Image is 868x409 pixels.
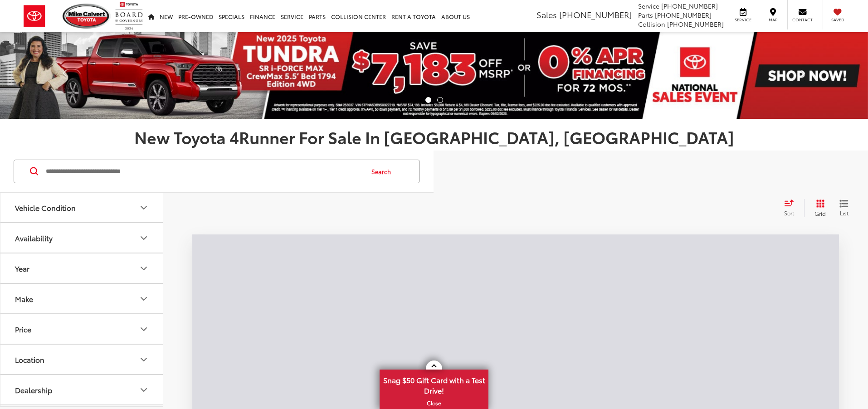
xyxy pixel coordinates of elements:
span: Snag $50 Gift Card with a Test Drive! [380,370,488,398]
div: Availability [15,234,53,242]
span: [PHONE_NUMBER] [559,9,632,20]
button: Grid View [804,199,833,217]
span: Sort [784,209,794,217]
div: Location [138,354,149,365]
button: Vehicle ConditionVehicle Condition [0,193,164,222]
div: Price [138,324,149,335]
button: LocationLocation [0,345,164,374]
input: Search by Make, Model, or Keyword [45,161,363,182]
span: Service [733,17,753,23]
button: MakeMake [0,284,164,313]
span: Collision [638,19,665,29]
span: [PHONE_NUMBER] [667,19,724,29]
div: Dealership [15,385,52,394]
div: Make [15,294,33,303]
button: Search [363,160,404,183]
button: List View [833,199,855,217]
span: Parts [638,10,653,19]
span: Saved [828,17,848,23]
div: Location [15,355,44,364]
button: DealershipDealership [0,375,164,404]
div: Vehicle Condition [138,202,149,213]
button: PricePrice [0,314,164,344]
div: Dealership [138,385,149,395]
span: Service [638,1,659,10]
div: Year [15,264,29,273]
span: Sales [536,9,557,20]
div: Vehicle Condition [15,203,76,212]
div: Make [138,293,149,304]
span: [PHONE_NUMBER] [655,10,712,19]
span: List [839,209,848,217]
span: [PHONE_NUMBER] [661,1,718,10]
span: Map [763,17,783,23]
div: Price [15,325,31,333]
span: Grid [814,209,826,217]
div: Year [138,263,149,274]
button: Select sort value [780,199,804,217]
img: Mike Calvert Toyota [63,4,111,29]
span: Contact [792,17,813,23]
div: Availability [138,233,149,243]
button: AvailabilityAvailability [0,223,164,253]
button: YearYear [0,253,164,283]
